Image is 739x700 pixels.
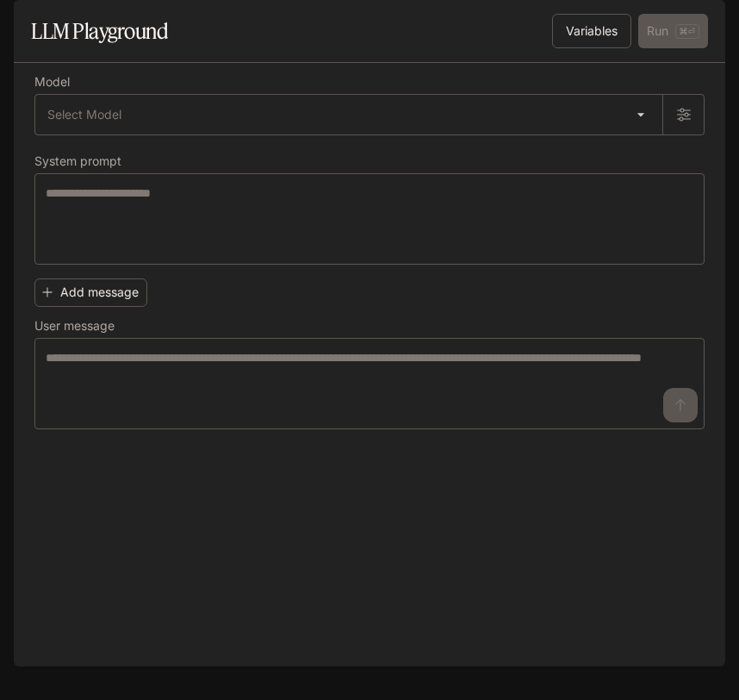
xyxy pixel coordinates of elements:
button: Variables [552,14,631,48]
p: Model [34,76,70,88]
p: System prompt [34,155,121,167]
span: Select Model [47,106,121,123]
p: User message [34,320,115,332]
h1: LLM Playground [31,14,168,48]
button: Add message [34,278,147,307]
div: Select Model [35,95,662,134]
